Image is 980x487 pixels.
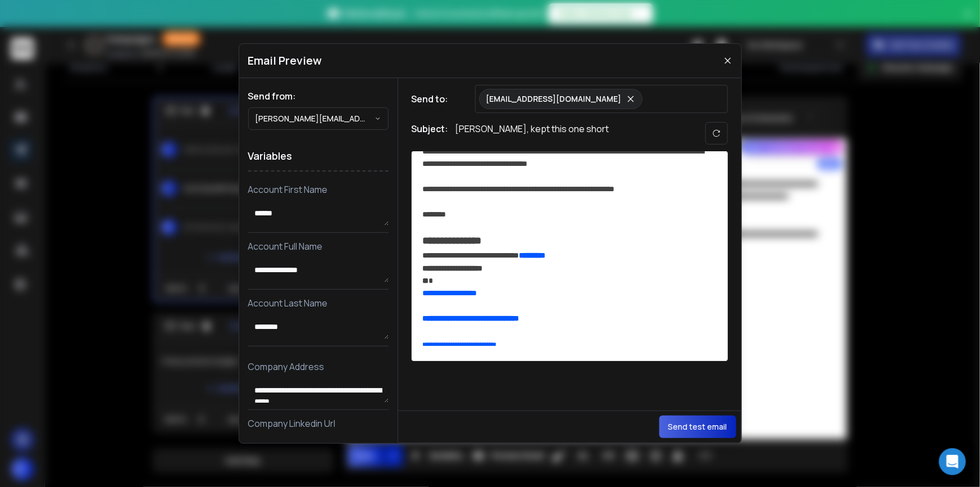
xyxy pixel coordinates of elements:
h1: Send to: [412,92,457,106]
p: [PERSON_NAME], kept this one short [455,122,609,145]
h1: Send from: [248,89,389,103]
p: Account First Name [248,183,389,196]
p: Account Last Name [248,296,389,310]
p: Company Linkedin Url [248,417,389,430]
h1: Variables [248,141,389,172]
p: [PERSON_NAME][EMAIL_ADDRESS][DOMAIN_NAME] [256,113,375,124]
p: Account Full Name [248,240,389,253]
p: Company Address [248,360,389,373]
h1: Subject: [412,122,449,145]
h1: Email Preview [248,53,322,69]
div: Open Intercom Messenger [939,448,966,475]
p: [EMAIL_ADDRESS][DOMAIN_NAME] [486,93,622,105]
button: Send test email [659,416,736,438]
